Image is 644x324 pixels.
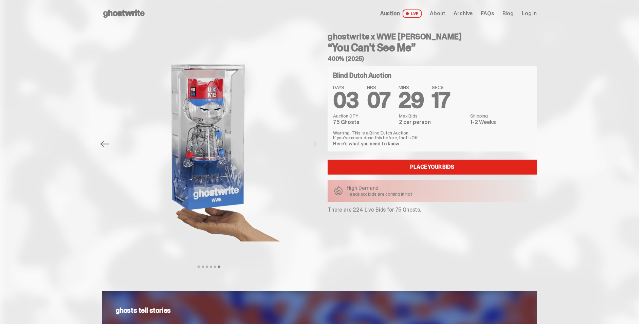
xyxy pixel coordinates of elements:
span: LIVE [403,10,422,18]
span: 03 [333,86,359,114]
a: Auction LIVE [380,10,422,18]
span: DAYS [333,85,359,90]
span: 07 [367,86,390,114]
p: Heads up: bids are coming in hot [347,192,412,196]
a: FAQs [481,11,494,16]
button: View slide 3 [206,266,208,268]
h5: 400% (2025) [328,56,537,62]
span: 17 [432,86,450,114]
dt: Auction QTY [333,113,395,118]
a: Blog [502,11,514,16]
span: SECS [432,85,450,90]
p: There are 224 Live Bids for 75 Ghosts. [328,207,537,213]
button: View slide 4 [210,266,212,268]
button: View slide 6 [218,266,220,268]
span: Auction [380,11,400,16]
dd: 1-2 Weeks [470,120,531,125]
button: View slide 5 [214,266,216,268]
dd: 2 per person [399,120,466,125]
span: MINS [399,85,424,90]
button: Previous [97,137,112,151]
a: Log in [522,11,537,16]
p: High Demand [347,185,412,191]
span: 29 [399,86,424,114]
a: Place your Bids [328,160,537,175]
button: View slide 1 [198,266,200,268]
h4: ghostwrite x WWE [PERSON_NAME] [328,33,537,41]
p: ghosts tell stories [116,307,523,314]
a: Here's what you need to know [333,141,399,147]
button: View slide 2 [202,266,204,268]
p: Warning: This is a Blind Dutch Auction. If you’ve never done this before, that’s OK. [333,130,531,140]
dd: 75 Ghosts [333,120,395,125]
span: HRS [367,85,390,90]
a: Archive [454,11,473,16]
a: About [430,11,445,16]
h3: “You Can't See Me” [328,42,537,53]
img: ghostwrite%20wwe%20scale.png [115,27,302,261]
dt: Max Bids [399,113,466,118]
h4: Blind Dutch Auction [333,72,391,79]
dt: Shipping [470,113,531,118]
